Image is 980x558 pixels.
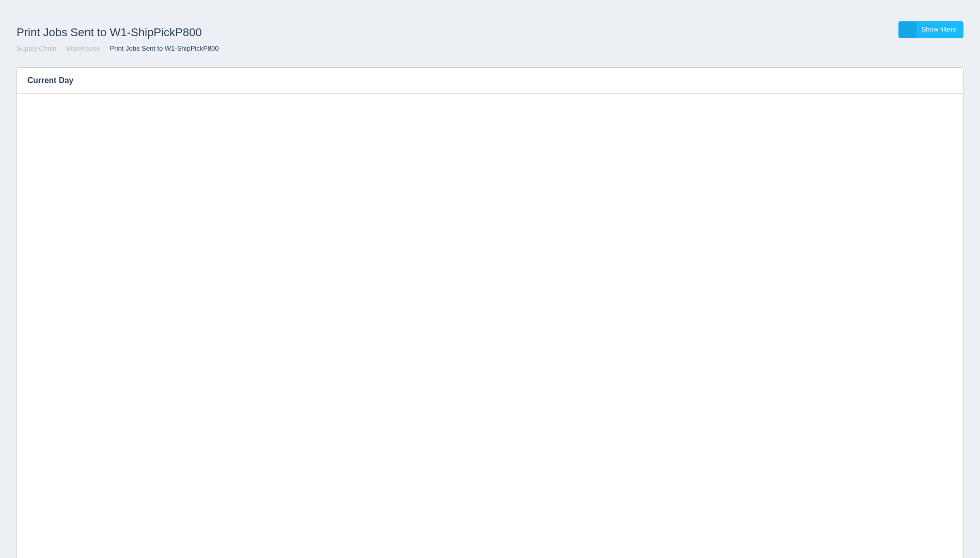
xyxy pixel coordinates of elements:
a: Show filters [898,21,963,38]
a: Warehouse [66,44,100,52]
span: Show filters [922,25,956,33]
h3: Current Day [17,68,931,94]
a: Supply Chain [17,44,56,52]
li: Print Jobs Sent to W1-ShipPickP800 [102,44,219,54]
h1: Print Jobs Sent to W1-ShipPickP800 [17,21,490,44]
